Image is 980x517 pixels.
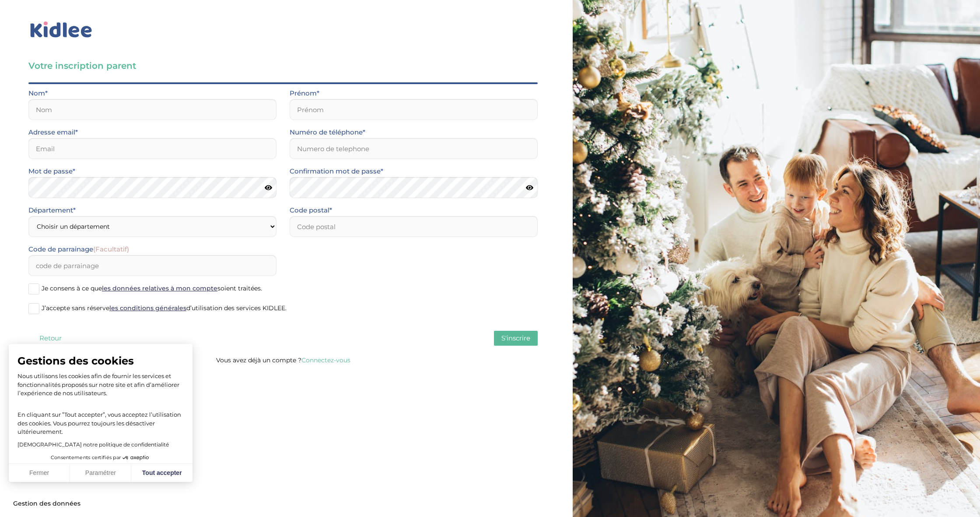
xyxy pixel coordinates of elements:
[28,60,538,72] h3: Votre inscription parent
[17,441,169,448] a: [DEMOGRAPHIC_DATA] notre politique de confidentialité
[17,372,184,398] p: Nous utilisons les cookies afin de fournir les services et fonctionnalités proposés sur notre sit...
[28,99,276,120] input: Nom
[28,127,78,138] label: Adresse email*
[28,138,276,159] input: Email
[290,88,319,99] label: Prénom*
[17,402,184,436] p: En cliquant sur ”Tout accepter”, vous acceptez l’utilisation des cookies. Vous pourrez toujours l...
[290,166,383,177] label: Confirmation mot de passe*
[122,445,149,471] svg: Axeptio
[8,495,86,513] button: Fermer le widget sans consentement
[93,245,129,253] span: (Facultatif)
[42,304,287,312] span: J’accepte sans réserve d’utilisation des services KIDLEE.
[501,334,530,342] span: S'inscrire
[28,354,538,366] p: Vous avez déjà un compte ?
[290,205,332,216] label: Code postal*
[46,452,155,464] button: Consentements certifiés par
[28,331,72,346] button: Retour
[28,255,276,276] input: code de parrainage
[17,354,184,368] span: Gestions des cookies
[290,138,538,159] input: Numero de telephone
[290,216,538,237] input: Code postal
[109,304,186,312] a: les conditions générales
[13,500,80,508] span: Gestion des données
[102,284,217,292] a: les données relatives à mon compte
[28,166,75,177] label: Mot de passe*
[290,127,365,138] label: Numéro de téléphone*
[494,331,538,346] button: S'inscrire
[51,455,121,460] span: Consentements certifiés par
[28,205,76,216] label: Département*
[131,464,192,482] button: Tout accepter
[9,464,70,482] button: Fermer
[28,244,129,255] label: Code de parrainage
[42,284,262,292] span: Je consens à ce que soient traitées.
[290,99,538,120] input: Prénom
[28,20,94,40] img: logo_kidlee_bleu
[70,464,131,482] button: Paramétrer
[301,356,350,364] a: Connectez-vous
